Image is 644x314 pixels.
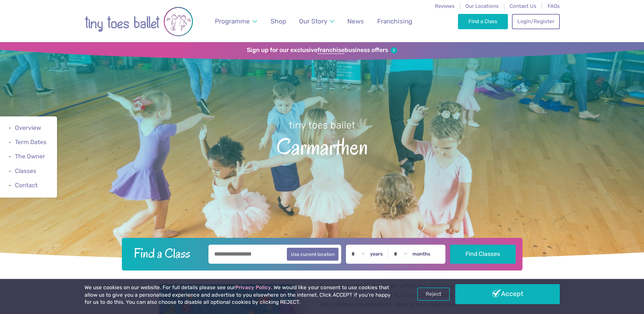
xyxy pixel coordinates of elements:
[267,13,289,29] a: Shop
[450,245,516,264] button: Find Classes
[289,119,355,131] small: tiny toes ballet
[510,3,536,9] a: Contact Us
[15,124,41,131] a: Overview
[299,17,327,25] span: Our Story
[412,251,430,257] label: months
[458,14,508,29] a: Find a Class
[235,284,271,291] a: Privacy Policy
[12,132,632,159] span: Carmarthen
[296,13,337,29] a: Our Story
[512,14,559,29] a: Login/Register
[317,47,345,54] strong: franchise
[287,248,339,261] button: Use current location
[455,284,560,304] a: Accept
[247,47,397,54] a: Sign up for our exclusivefranchisebusiness offers
[465,3,499,9] a: Our Locations
[435,3,455,9] a: Reviews
[128,245,204,262] h2: Find a Class
[344,13,367,29] a: News
[377,17,412,25] span: Franchising
[215,17,250,25] span: Programme
[548,3,560,9] a: FAQs
[374,13,415,29] a: Franchising
[271,17,286,25] span: Shop
[85,4,193,39] img: tiny toes ballet
[85,284,393,306] p: We use cookies on our website. For full details please see our . We would like your consent to us...
[15,168,36,174] a: Classes
[15,182,38,189] a: Contact
[370,251,383,257] label: years
[15,153,45,160] a: The Owner
[417,287,450,300] a: Reject
[15,139,47,146] a: Term Dates
[347,17,364,25] span: News
[211,13,260,29] a: Programme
